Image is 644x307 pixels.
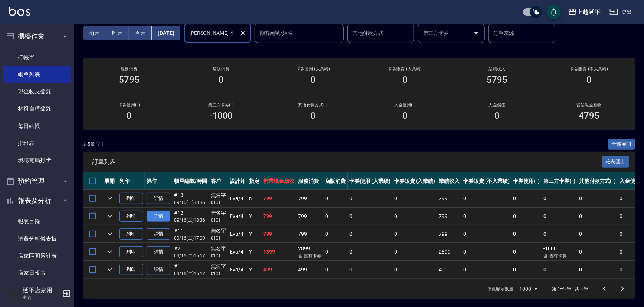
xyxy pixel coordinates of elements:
[311,75,316,85] h3: 0
[437,172,462,190] th: 業績收入
[461,261,511,278] td: 0
[172,243,209,261] td: #2
[517,279,540,299] div: 1000
[247,190,261,207] td: N
[172,261,209,278] td: #1
[296,190,323,207] td: 799
[3,191,71,210] button: 報表及分析
[565,4,604,20] button: 上越延平
[392,190,437,207] td: 0
[247,243,261,261] td: Y
[546,4,561,19] button: save
[127,110,132,121] h3: 0
[276,103,350,108] h2: 其他付款方式(-)
[348,261,393,278] td: 0
[83,141,104,148] p: 共 5 筆, 1 / 1
[104,246,115,257] button: expand row
[261,172,296,190] th: 營業現金應收
[3,100,71,117] a: 材料自購登錄
[511,261,542,278] td: 0
[607,5,635,19] button: 登出
[296,243,323,261] td: 2899
[437,225,462,243] td: 799
[368,103,442,108] h2: 入金使用(-)
[184,67,258,72] h2: 店販消費
[174,235,207,241] p: 09/16 (二) 17:09
[511,172,542,190] th: 卡券使用(-)
[211,217,226,224] p: 0101
[494,110,500,121] h3: 0
[348,225,393,243] td: 0
[296,172,323,190] th: 服務消費
[211,245,226,252] div: 無名字
[172,225,209,243] td: #11
[228,208,248,225] td: Eva /4
[552,67,626,72] h2: 卡券販賣 (不入業績)
[3,213,71,230] a: 報表目錄
[228,225,248,243] td: Eva /4
[117,172,145,190] th: 列印
[261,243,296,261] td: 1899
[104,211,115,222] button: expand row
[247,261,261,278] td: Y
[577,261,618,278] td: 0
[6,286,21,301] img: Person
[402,75,408,85] h3: 0
[261,225,296,243] td: 799
[3,66,71,83] a: 帳單列表
[238,28,248,38] button: Clear
[92,103,166,108] h2: 卡券使用(-)
[184,103,258,108] h2: 第三方卡券(-)
[470,27,482,39] button: Open
[461,243,511,261] td: 0
[211,227,226,235] div: 無名字
[119,228,143,240] button: 列印
[392,225,437,243] td: 0
[119,211,143,222] button: 列印
[3,135,71,152] a: 排班表
[511,225,542,243] td: 0
[228,172,248,190] th: 設計師
[544,252,576,259] p: 含 舊有卡券
[261,208,296,225] td: 799
[92,67,166,72] h3: 服務消費
[106,26,129,40] button: 昨天
[3,230,71,247] a: 消費分析儀表板
[211,235,226,241] p: 0101
[577,7,601,17] div: 上越延平
[228,243,248,261] td: Eva /4
[323,225,348,243] td: 0
[3,152,71,169] a: 現場電腦打卡
[460,67,534,72] h2: 業績收入
[511,208,542,225] td: 0
[392,208,437,225] td: 0
[119,193,143,204] button: 列印
[577,190,618,207] td: 0
[461,225,511,243] td: 0
[460,103,534,108] h2: 入金儲值
[261,190,296,207] td: 799
[172,208,209,225] td: #12
[602,158,630,165] a: 報表匯出
[402,110,408,121] h3: 0
[209,110,233,121] h3: -1000
[3,118,71,135] a: 每日結帳
[152,26,180,40] button: [DATE]
[348,172,393,190] th: 卡券使用 (入業績)
[577,243,618,261] td: 0
[368,67,442,72] h2: 卡券販賣 (入業績)
[542,172,578,190] th: 第三方卡券(-)
[487,75,507,85] h3: 5795
[219,75,224,85] h3: 0
[298,252,321,259] p: 含 舊有卡券
[211,252,226,259] p: 0101
[119,246,143,258] button: 列印
[511,190,542,207] td: 0
[323,172,348,190] th: 店販消費
[542,208,578,225] td: 0
[552,103,626,108] h2: 營業現金應收
[437,208,462,225] td: 799
[104,228,115,240] button: expand row
[577,225,618,243] td: 0
[211,209,226,217] div: 無名字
